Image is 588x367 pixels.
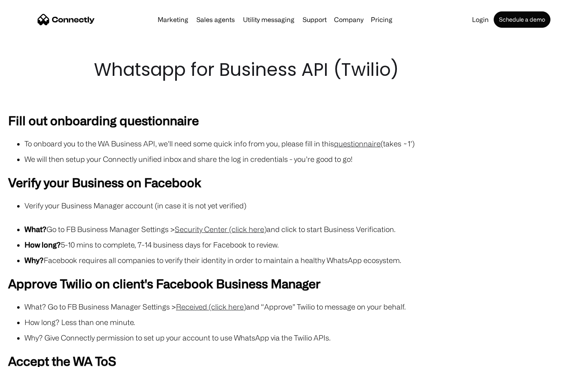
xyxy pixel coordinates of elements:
strong: Why? [24,256,44,264]
aside: Language selected: English [8,353,49,364]
ul: Language list [16,353,49,364]
strong: Verify your Business on Facebook [8,175,201,189]
a: questionnaire [334,139,381,148]
li: To onboard you to the WA Business API, we’ll need some quick info from you, please fill in this (... [24,138,580,149]
li: 5-10 mins to complete, 7-14 business days for Facebook to review. [24,239,580,250]
strong: What? [24,225,47,233]
strong: Fill out onboarding questionnaire [8,113,199,127]
li: Go to FB Business Manager Settings > and click to start Business Verification. [24,223,580,235]
li: What? Go to FB Business Manager Settings > and “Approve” Twilio to message on your behalf. [24,301,580,312]
a: Received (click here) [176,303,246,311]
a: Security Center (click here) [175,225,267,233]
a: Login [469,16,492,23]
div: Company [332,14,366,25]
a: Marketing [154,16,192,23]
li: Facebook requires all companies to verify their identity in order to maintain a healthy WhatsApp ... [24,254,580,266]
h1: Whatsapp for Business API (Twilio) [94,57,494,82]
a: Sales agents [193,16,238,23]
strong: Approve Twilio on client's Facebook Business Manager [8,276,321,290]
strong: How long? [24,241,61,249]
li: Verify your Business Manager account (in case it is not yet verified) [24,200,580,211]
a: Pricing [367,16,396,23]
li: Why? Give Connectly permission to set up your account to use WhatsApp via the Twilio APIs. [24,332,580,343]
div: Company [334,14,363,25]
a: Utility messaging [240,16,298,23]
a: Support [299,16,330,23]
li: We will then setup your Connectly unified inbox and share the log in credentials - you’re good to... [24,153,580,165]
li: How long? Less than one minute. [24,316,580,328]
a: home [38,13,95,26]
a: Schedule a demo [494,11,550,28]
